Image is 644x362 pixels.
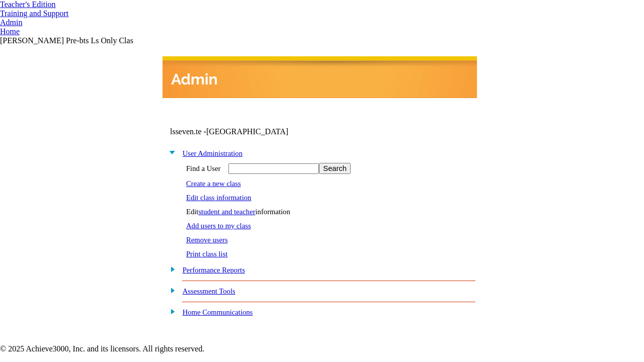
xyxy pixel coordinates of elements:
[319,163,350,174] input: Search
[186,194,251,202] a: Edit class information
[68,13,72,16] img: teacher_arrow_small.png
[163,56,477,98] img: header
[165,307,176,316] img: plus.gif
[206,127,288,136] nobr: [GEOGRAPHIC_DATA]
[186,222,251,230] a: Add users to my class
[56,3,61,7] img: teacher_arrow.png
[183,308,253,316] a: Home Communications
[183,266,245,274] a: Performance Reports
[186,250,227,258] a: Print class list
[186,179,241,188] a: Create a new class
[186,162,221,174] td: Find a User
[183,149,243,157] a: User Administration
[170,127,355,136] td: lsseven.te -
[198,208,255,216] a: student and teacher
[183,287,235,295] a: Assessment Tools
[165,264,176,274] img: plus.gif
[165,286,176,295] img: plus.gif
[186,207,351,217] td: Edit information
[186,236,228,244] a: Remove users
[165,148,176,157] img: minus.gif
